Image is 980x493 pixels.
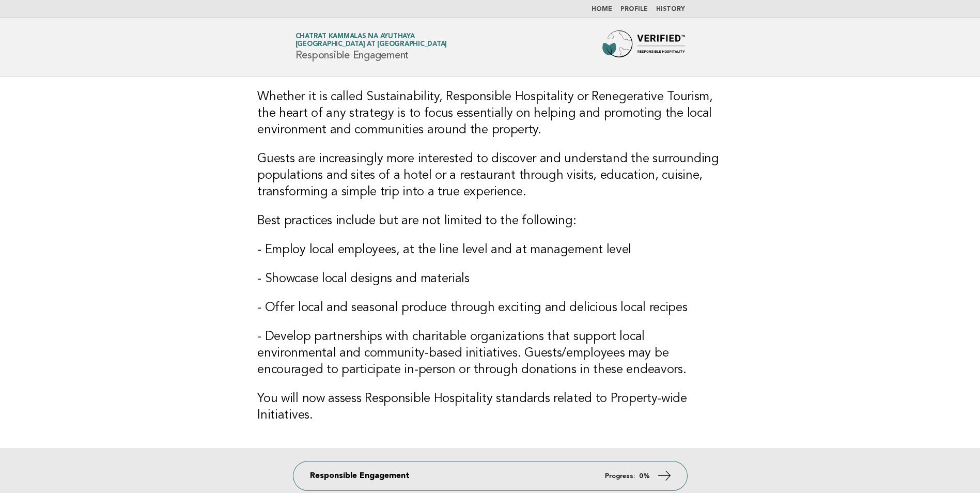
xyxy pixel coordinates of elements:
h1: Responsible Engagement [295,34,447,60]
span: [GEOGRAPHIC_DATA] at [GEOGRAPHIC_DATA] [295,41,447,48]
h3: You will now assess Responsible Hospitality standards related to Property-wide Initiatives. [257,391,723,424]
a: Chatrat Kammalas Na Ayuthaya[GEOGRAPHIC_DATA] at [GEOGRAPHIC_DATA] [295,33,447,48]
h3: Whether it is called Sustainability, Responsible Hospitality or Renegerative Tourism, the heart o... [257,89,723,138]
h3: - Offer local and seasonal produce through exciting and delicious local recipes [257,300,723,316]
h3: - Develop partnerships with charitable organizations that support local environmental and communi... [257,329,723,378]
a: Responsible Engagement Progress: 0% [293,461,687,490]
h3: Best practices include but are not limited to the following: [257,213,723,229]
a: Home [592,6,612,12]
h3: - Showcase local designs and materials [257,271,723,287]
strong: 0% [639,473,650,480]
img: Forbes Travel Guide [602,30,685,64]
a: History [656,6,685,12]
em: Progress: [605,473,635,480]
h3: - Employ local employees, at the line level and at management level [257,242,723,258]
h3: Guests are increasingly more interested to discover and understand the surrounding populations an... [257,151,723,201]
a: Profile [620,6,648,12]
